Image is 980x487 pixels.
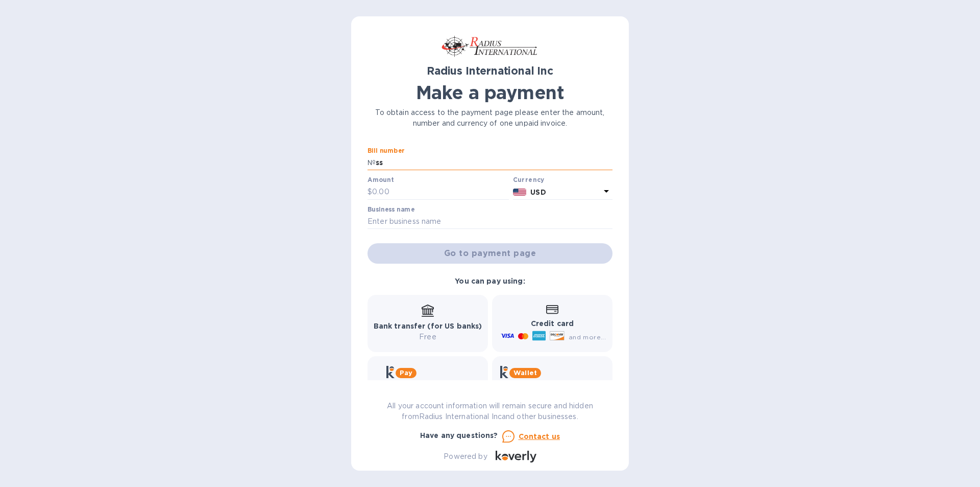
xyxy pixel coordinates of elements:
[367,401,612,422] p: All your account information will remain secure and hidden from Radius International Inc and othe...
[531,319,574,328] b: Credit card
[374,332,482,342] p: Free
[367,177,394,183] label: Amount
[400,369,412,377] b: Pay
[569,333,606,341] span: and more...
[513,189,527,196] img: USD
[455,277,525,285] b: You can pay using:
[372,184,509,200] input: 0.00
[374,322,482,330] b: Bank transfer (for US banks)
[420,431,498,439] b: Have any questions?
[367,214,612,229] input: Enter business name
[367,107,612,129] p: To obtain access to the payment page please enter the amount, number and currency of one unpaid i...
[513,176,545,183] b: Currency
[367,187,372,197] p: $
[367,82,612,103] h1: Make a payment
[367,148,404,154] label: Bill number
[519,432,560,440] u: Contact us
[376,155,612,171] input: Enter bill number
[530,188,546,196] b: USD
[367,206,414,213] label: Business name
[367,157,376,168] p: №
[513,369,537,377] b: Wallet
[444,451,487,462] p: Powered by
[427,64,553,77] b: Radius International Inc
